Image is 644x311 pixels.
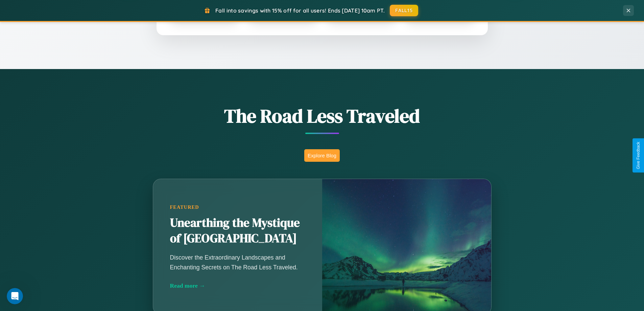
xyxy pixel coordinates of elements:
h2: Unearthing the Mystique of [GEOGRAPHIC_DATA] [170,215,305,246]
button: FALL15 [390,5,418,16]
div: Give Feedback [636,142,641,169]
button: Explore Blog [304,149,340,162]
p: Discover the Extraordinary Landscapes and Enchanting Secrets on The Road Less Traveled. [170,253,305,272]
div: Featured [170,204,305,210]
span: Fall into savings with 15% off for all users! Ends [DATE] 10am PT. [215,7,385,14]
h1: The Road Less Traveled [119,103,525,129]
iframe: Intercom live chat [7,288,23,304]
div: Read more → [170,282,305,289]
